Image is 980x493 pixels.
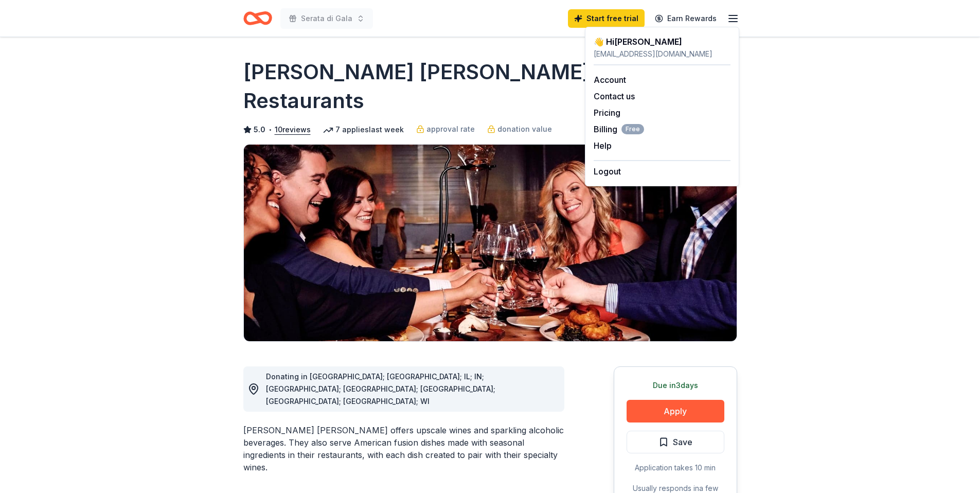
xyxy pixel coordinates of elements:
div: Application takes 10 min [627,462,724,474]
span: approval rate [426,123,475,135]
button: Serata di Gala [280,8,373,29]
a: Earn Rewards [649,9,723,28]
button: Logout [594,165,621,178]
a: Start free trial [568,9,645,28]
button: 10reviews [275,124,311,136]
div: 7 applies last week [323,124,404,136]
span: Donating in [GEOGRAPHIC_DATA]; [GEOGRAPHIC_DATA]; IL; IN; [GEOGRAPHIC_DATA]; [GEOGRAPHIC_DATA]; [... [266,372,495,406]
span: Free [621,124,644,134]
span: 5.0 [254,124,265,136]
span: • [268,126,272,134]
button: Help [594,139,612,152]
a: approval rate [416,123,475,135]
a: donation value [487,123,552,135]
img: Image for Cooper's Hawk Winery and Restaurants [244,145,737,341]
div: Due in 3 days [627,379,724,392]
h1: [PERSON_NAME] [PERSON_NAME] Winery and Restaurants [243,58,737,115]
a: Pricing [594,108,620,118]
div: [EMAIL_ADDRESS][DOMAIN_NAME] [594,48,730,60]
a: Home [243,6,272,30]
button: Contact us [594,90,635,102]
div: [PERSON_NAME] [PERSON_NAME] offers upscale wines and sparkling alcoholic beverages. They also ser... [243,424,564,473]
button: Save [627,431,724,453]
a: Account [594,75,626,85]
div: 👋 Hi [PERSON_NAME] [594,36,730,48]
span: donation value [497,123,552,135]
span: Billing [594,123,644,135]
button: BillingFree [594,123,644,135]
span: Serata di Gala [301,12,352,25]
span: Save [673,435,692,449]
button: Apply [627,400,724,422]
